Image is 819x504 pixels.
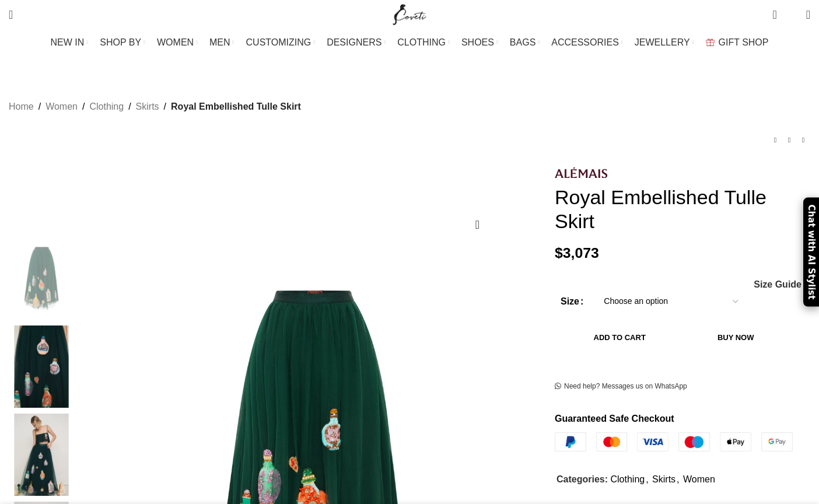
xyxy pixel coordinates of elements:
[9,99,34,114] a: Home
[246,37,311,48] span: CUSTOMIZING
[51,37,85,48] span: NEW IN
[555,245,563,261] span: $
[6,237,77,320] img: Alemais
[327,37,381,48] span: DESIGNERS
[209,37,230,48] span: MEN
[390,9,429,19] a: Site logo
[209,31,234,54] a: MEN
[635,37,690,48] span: JEWELLERY
[646,472,648,487] span: ,
[171,99,301,114] span: Royal Embellished Tulle Skirt
[561,325,678,350] button: Add to cart
[768,133,782,147] a: Previous product
[652,474,675,484] a: Skirts
[555,167,607,178] img: Alemais
[461,37,494,48] span: SHOES
[3,3,19,26] a: Search
[786,3,797,26] div: My Wishlist
[157,31,198,54] a: WOMEN
[555,414,674,423] strong: Guaranteed Safe Checkout
[89,99,124,114] a: Clothing
[551,37,619,48] span: ACCESSORIES
[51,31,89,54] a: NEW IN
[796,133,810,147] a: Next product
[635,31,694,54] a: JEWELLERY
[3,31,816,54] div: Main navigation
[510,31,540,54] a: BAGS
[766,3,782,26] a: 0
[157,37,194,48] span: WOMEN
[551,31,623,54] a: ACCESSORIES
[461,31,498,54] a: SHOES
[246,31,316,54] a: CUSTOMIZING
[6,325,77,408] img: Alemais Skirts
[788,12,797,20] span: 0
[556,474,608,484] span: Categories:
[136,99,159,114] a: Skirts
[561,294,583,309] label: Size
[397,37,446,48] span: CLOTHING
[719,37,769,48] span: GIFT SHOP
[397,31,450,54] a: CLOTHING
[9,99,301,114] nav: Breadcrumb
[555,382,687,391] a: Need help? Messages us on WhatsApp
[327,31,386,54] a: DESIGNERS
[555,432,793,452] img: guaranteed-safe-checkout-bordered.j
[6,414,77,496] img: Alemais dresses
[684,325,787,350] button: Buy now
[100,37,141,48] span: SHOP BY
[510,37,535,48] span: BAGS
[45,99,78,114] a: Women
[706,38,715,46] img: GiftBag
[677,472,679,487] span: ,
[610,474,645,484] a: Clothing
[555,245,599,261] bdi: 3,073
[555,185,810,233] h1: Royal Embellished Tulle Skirt
[100,31,145,54] a: SHOP BY
[773,6,782,15] span: 0
[753,280,801,289] a: Size Guide
[706,31,769,54] a: GIFT SHOP
[683,474,715,484] a: Women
